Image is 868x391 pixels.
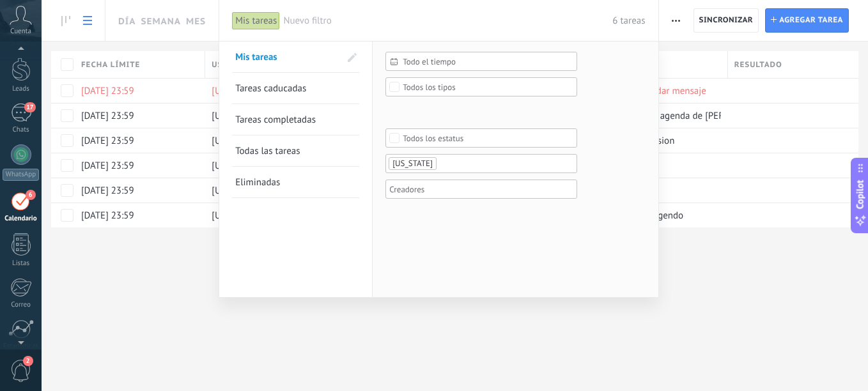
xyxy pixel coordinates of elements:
[232,11,280,30] div: Mis tareas
[10,27,31,36] span: Cuenta
[232,73,359,104] li: Tareas caducadas
[232,167,359,198] li: Eliminadas
[403,134,463,143] div: Todos los estatus
[392,158,433,169] span: [US_STATE]
[235,135,356,166] a: Todas las tareas
[3,85,40,93] div: Leads
[235,73,356,103] a: Tareas caducadas
[26,190,36,200] span: 6
[235,176,280,188] span: Eliminadas
[235,114,316,126] span: Tareas completadas
[3,126,40,134] div: Chats
[283,15,612,27] span: Nuevo filtro
[235,82,306,95] span: Tareas caducadas
[3,259,40,268] div: Listas
[23,356,33,366] span: 2
[403,57,570,66] span: Todo el tiempo
[232,104,359,135] li: Tareas completadas
[854,180,867,210] span: Copilot
[24,102,35,112] span: 17
[235,51,277,63] span: Mis tareas
[232,42,359,73] li: Mis tareas
[403,82,456,92] div: Todos los tipos
[612,15,645,27] span: 6 tareas
[235,167,356,197] a: Eliminadas
[3,301,40,309] div: Correo
[235,145,300,157] span: Todas las tareas
[235,42,340,72] a: Mis tareas
[235,104,356,135] a: Tareas completadas
[3,215,40,223] div: Calendario
[232,135,359,167] li: Todas las tareas
[3,169,39,181] div: WhatsApp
